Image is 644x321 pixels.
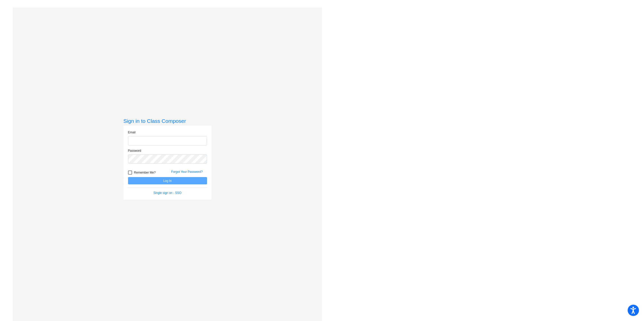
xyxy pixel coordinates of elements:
h3: Sign in to Class Composer [124,118,212,124]
button: Log In [128,177,207,184]
label: Email [128,130,136,135]
label: Password [128,148,141,153]
a: Single sign on - SSO [153,191,181,195]
span: Remember Me? [134,170,156,176]
a: Forgot Your Password? [171,170,203,174]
